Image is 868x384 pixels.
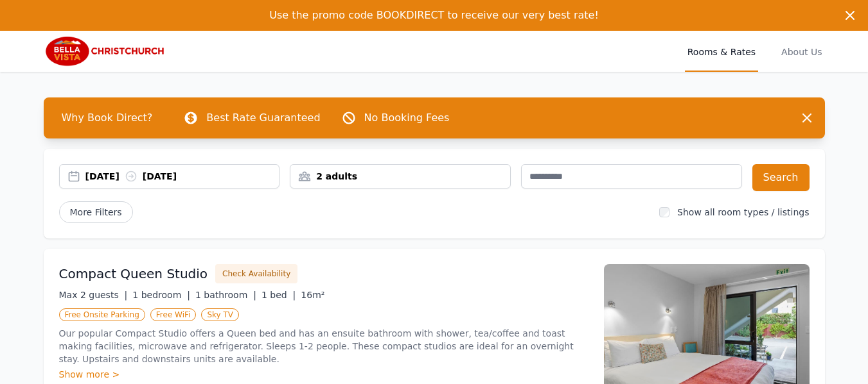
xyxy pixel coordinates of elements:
[779,31,824,72] a: About Us
[290,170,510,183] div: 2 adults
[269,9,599,21] span: Use the promo code BOOKDIRECT to receive our very best rate!
[752,164,810,191] button: Search
[195,290,256,300] span: 1 bathroom |
[201,308,239,321] span: Sky TV
[685,31,758,72] a: Rooms & Rates
[364,110,450,126] p: No Booking Fees
[85,170,279,183] div: [DATE] [DATE]
[59,327,589,365] p: Our popular Compact Studio offers a Queen bed and has an ensuite bathroom with shower, tea/coffee...
[132,290,190,300] span: 1 bedroom |
[44,36,167,67] img: Bella Vista Christchurch
[59,290,128,300] span: Max 2 guests |
[59,308,145,321] span: Free Onsite Parking
[206,110,320,126] p: Best Rate Guaranteed
[59,265,208,283] h3: Compact Queen Studio
[51,105,163,131] span: Why Book Direct?
[301,290,324,300] span: 16m²
[59,368,589,381] div: Show more >
[59,201,133,223] span: More Filters
[215,264,297,283] button: Check Availability
[150,308,197,321] span: Free WiFi
[677,207,809,217] label: Show all room types / listings
[261,290,296,300] span: 1 bed |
